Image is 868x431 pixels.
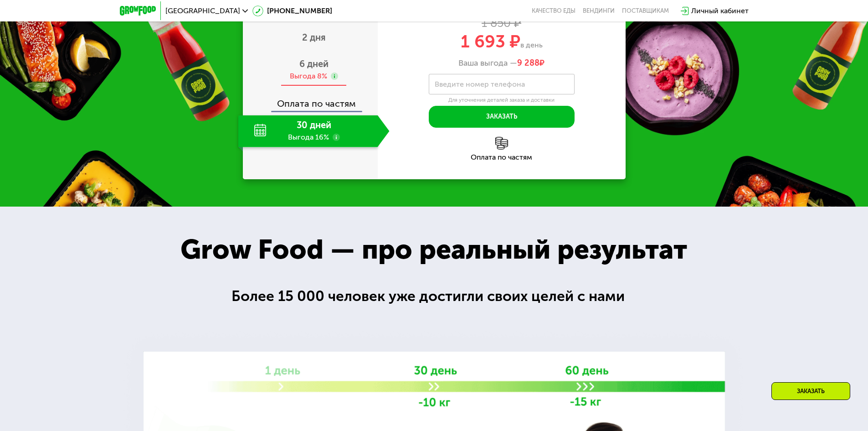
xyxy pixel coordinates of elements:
[461,31,520,52] span: 1 693 ₽
[378,18,626,28] div: 1 850 ₽
[231,285,637,307] div: Более 15 000 человек уже достигли своих целей с нами
[378,58,626,68] div: Ваша выгода —
[583,7,615,15] a: Вендинги
[165,7,240,15] span: [GEOGRAPHIC_DATA]
[299,58,329,69] span: 6 дней
[771,382,850,400] div: Заказать
[495,137,508,150] img: l6xcnZfty9opOoJh.png
[622,7,669,15] div: поставщикам
[160,229,707,270] div: Grow Food — про реальный результат
[517,58,544,68] span: ₽
[517,58,539,68] span: 9 288
[429,97,575,104] div: Для уточнения деталей заказа и доставки
[290,71,327,81] div: Выгода 8%
[532,7,575,15] a: Качество еды
[429,106,575,128] button: Заказать
[244,90,378,111] div: Оплата по частям
[252,5,332,16] a: [PHONE_NUMBER]
[520,41,543,49] span: в день
[302,32,326,43] span: 2 дня
[378,154,626,161] div: Оплата по частям
[435,82,525,87] label: Введите номер телефона
[691,5,749,16] div: Личный кабинет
